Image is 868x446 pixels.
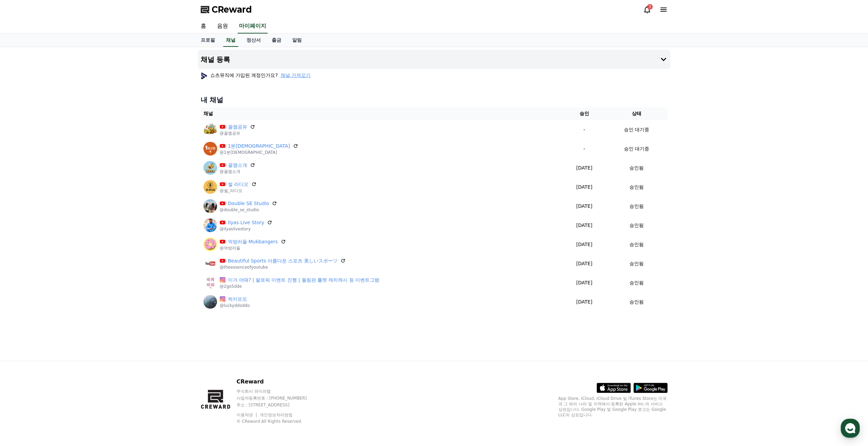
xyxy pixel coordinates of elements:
[220,226,273,232] p: @ilyaslivestory
[203,180,217,194] img: 썰 라디오
[203,238,217,251] img: 먹방러들 Mukbangers
[201,72,311,79] p: 쇼츠뮤직에 가입된 계정인가요?
[647,4,653,10] div: 3
[201,72,208,79] img: profile
[201,56,230,63] h4: 채널 등록
[220,303,250,308] p: @luckyddoddo
[260,413,293,417] a: 개인정보처리방침
[203,161,217,175] img: 꿀잼소개
[266,34,287,47] a: 출금
[220,207,278,213] p: @double_se_studio
[212,19,233,33] a: 음원
[203,199,217,213] img: Double SE Studio
[566,279,603,286] p: [DATE]
[220,169,255,174] p: @꿀잼소개
[195,19,212,33] a: 홈
[629,260,644,267] p: 승인됨
[237,402,320,408] p: 주소 : [STREET_ADDRESS]
[220,284,380,289] p: @2go5dde
[198,50,670,69] button: 채널 등록
[201,95,668,105] h4: 내 채널
[228,257,338,265] a: Beautiful Sports 아름다운 스포츠 美しいスポーツ
[203,123,217,136] img: 꿀잼공유
[220,188,257,193] p: @썰_라디오
[558,396,668,418] p: App Store, iCloud, iCloud Drive 및 iTunes Store는 미국과 그 밖의 나라 및 지역에서 등록된 Apple Inc.의 서비스 상표입니다. Goo...
[203,295,217,309] img: 럭키또또
[223,34,238,47] a: 채널
[606,107,667,120] th: 상태
[563,107,606,120] th: 승인
[566,298,603,306] p: [DATE]
[237,389,320,394] p: 주식회사 와이피랩
[237,419,320,424] p: © CReward All Rights Reserved.
[195,34,220,47] a: 프로필
[237,413,258,417] a: 이용약관
[220,150,298,155] p: @1분[DEMOGRAPHIC_DATA]
[228,238,278,245] a: 먹방러들 Mukbangers
[566,203,603,210] p: [DATE]
[220,131,255,136] p: @꿀잼공유
[566,241,603,248] p: [DATE]
[237,378,320,386] p: CReward
[643,5,651,14] a: 3
[203,276,217,289] img: 이거 어때? | 팔로워 이벤트 진행 | 돌림판 룰렛 캐치캐시 등 이벤트그램
[629,222,644,229] p: 승인됨
[228,162,247,169] a: 꿀잼소개
[566,126,603,133] p: -
[566,260,603,267] p: [DATE]
[238,19,268,33] a: 마이페이지
[220,265,346,270] p: @theessenceofyoutube
[220,245,286,251] p: @먹방러들
[566,184,603,191] p: [DATE]
[629,279,644,286] p: 승인됨
[629,241,644,248] p: 승인됨
[228,200,269,207] a: Double SE Studio
[203,257,217,270] img: Beautiful Sports 아름다운 스포츠 美しいスポーツ
[241,34,266,47] a: 정산서
[624,145,649,152] p: 승인 대기중
[624,126,649,133] p: 승인 대기중
[566,164,603,172] p: [DATE]
[228,296,250,303] a: 럭키또또
[629,184,644,191] p: 승인됨
[228,123,247,131] a: 꿀잼공유
[629,298,644,306] p: 승인됨
[203,218,217,232] img: Ilyas Live Story
[237,395,320,401] p: 사업자등록번호 : [PHONE_NUMBER]
[228,276,380,284] a: 이거 어때? | 팔로워 이벤트 진행 | 돌림판 룰렛 캐치캐시 등 이벤트그램
[281,72,311,79] button: 채널 가져오기
[287,34,307,47] a: 알림
[228,143,290,150] a: 1분[DEMOGRAPHIC_DATA]
[566,222,603,229] p: [DATE]
[629,203,644,210] p: 승인됨
[203,142,217,156] img: 1분교회
[228,181,248,188] a: 썰 라디오
[201,4,252,15] a: CReward
[566,145,603,152] p: -
[212,4,252,15] span: CReward
[201,107,563,120] th: 채널
[629,164,644,172] p: 승인됨
[228,219,265,226] a: Ilyas Live Story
